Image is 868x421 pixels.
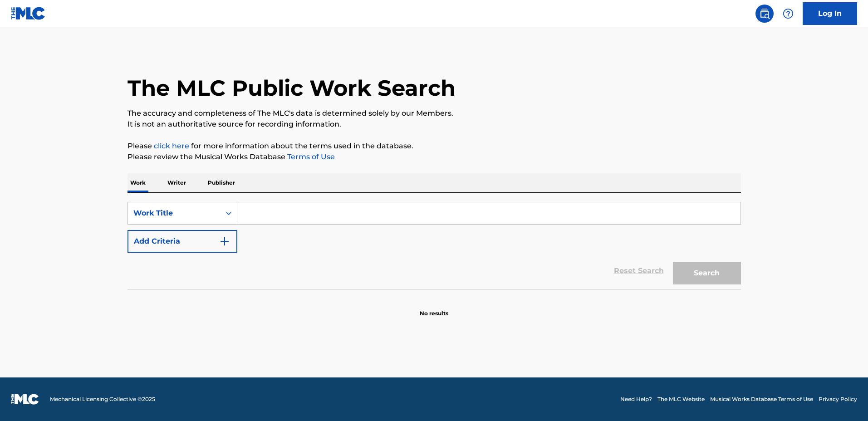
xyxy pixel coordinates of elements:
[128,173,148,192] p: Work
[620,395,652,403] a: Need Help?
[755,5,774,23] a: Public Search
[128,230,237,253] button: Add Criteria
[128,152,741,162] p: Please review the Musical Works Database
[420,299,448,318] p: No results
[50,395,155,403] span: Mechanical Licensing Collective © 2025
[133,208,215,219] div: Work Title
[128,141,741,152] p: Please for more information about the terms used in the database.
[205,173,238,192] p: Publisher
[165,173,189,192] p: Writer
[819,395,857,403] a: Privacy Policy
[710,395,813,403] a: Musical Works Database Terms of Use
[657,395,705,403] a: The MLC Website
[11,7,46,20] img: MLC Logo
[128,108,741,119] p: The accuracy and completeness of The MLC's data is determined solely by our Members.
[128,74,456,102] h1: The MLC Public Work Search
[11,394,39,405] img: logo
[783,8,794,19] img: help
[759,8,770,19] img: search
[779,5,797,23] div: Help
[154,142,189,150] a: click here
[803,2,857,25] a: Log In
[128,119,741,130] p: It is not an authoritative source for recording information.
[128,202,741,289] form: Search Form
[285,152,335,161] a: Terms of Use
[219,236,230,247] img: 9d2ae6d4665cec9f34b9.svg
